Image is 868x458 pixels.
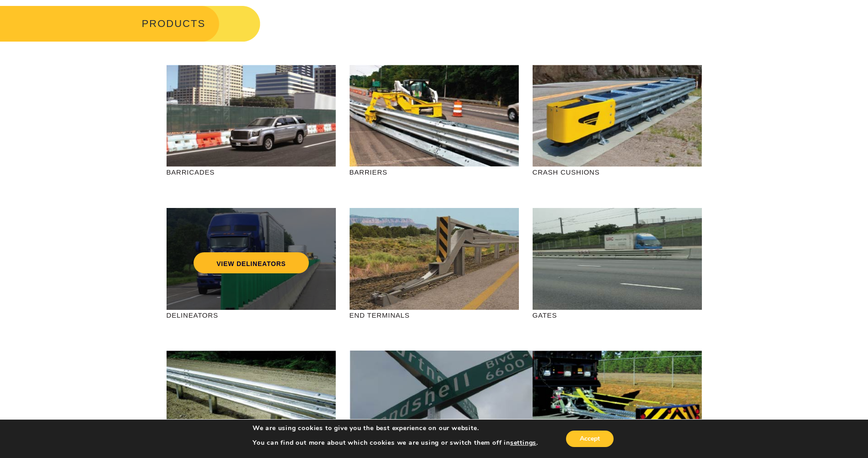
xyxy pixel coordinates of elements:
[167,167,336,177] p: BARRICADES
[533,310,702,320] p: GATES
[350,167,519,177] p: BARRIERS
[194,252,309,273] a: VIEW DELINEATORS
[253,439,538,447] p: You can find out more about which cookies we are using or switch them off in .
[533,167,702,177] p: CRASH CUSHIONS
[350,310,519,320] p: END TERMINALS
[510,439,536,447] button: settings
[167,310,336,320] p: DELINEATORS
[253,424,538,432] p: We are using cookies to give you the best experience on our website.
[566,431,614,447] button: Accept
